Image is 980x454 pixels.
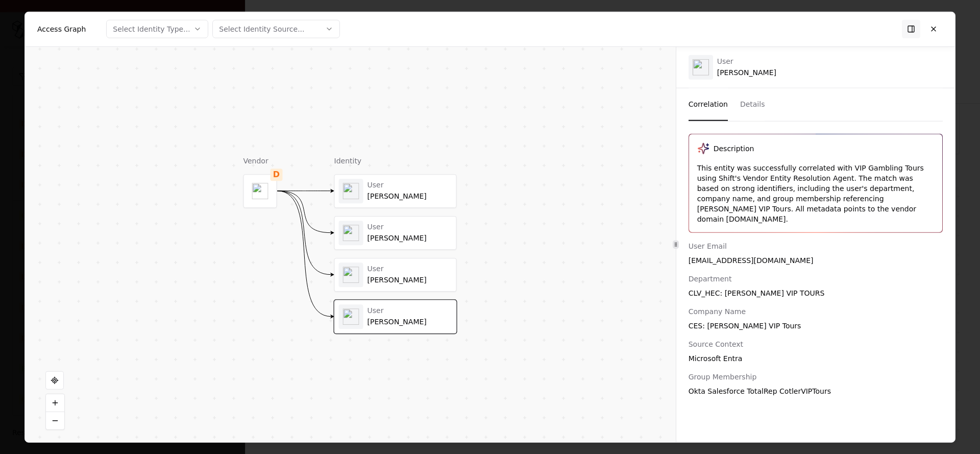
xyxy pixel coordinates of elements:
img: entra [693,59,709,75]
div: User [717,57,776,66]
div: [PERSON_NAME] [367,234,452,243]
div: Group Membership [689,371,943,381]
div: Okta Salesforce TotalRep CotlerVIPTours [689,386,943,396]
div: Description [714,143,754,153]
button: Correlation [689,88,728,121]
div: [EMAIL_ADDRESS][DOMAIN_NAME] [689,255,943,265]
button: Select Identity Source... [212,20,340,38]
div: User [367,223,452,232]
div: D [271,169,283,181]
div: Vendor [243,156,277,166]
div: User Email [689,241,943,251]
button: Select Identity Type... [106,20,208,38]
div: Access Graph [37,24,86,34]
div: CLV_HEC: [PERSON_NAME] VIP TOURS [689,288,943,298]
div: User [367,265,452,274]
div: Select Identity Source... [219,24,304,34]
div: Department [689,273,943,283]
div: Select Identity Type... [113,24,190,34]
div: User [367,181,452,190]
div: [PERSON_NAME] [367,276,452,285]
div: Identity [334,156,457,166]
div: [PERSON_NAME] [367,192,452,201]
div: Source Context [689,339,943,349]
div: Microsoft Entra [689,353,943,363]
div: This entity was successfully correlated with VIP Gambling Tours using Shift's Vendor Entity Resol... [697,162,934,224]
div: User [367,306,452,316]
button: Details [740,88,765,121]
div: Company Name [689,306,943,316]
div: CES: [PERSON_NAME] VIP Tours [689,320,943,330]
div: [PERSON_NAME] [367,318,452,327]
div: [PERSON_NAME] [717,57,776,77]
